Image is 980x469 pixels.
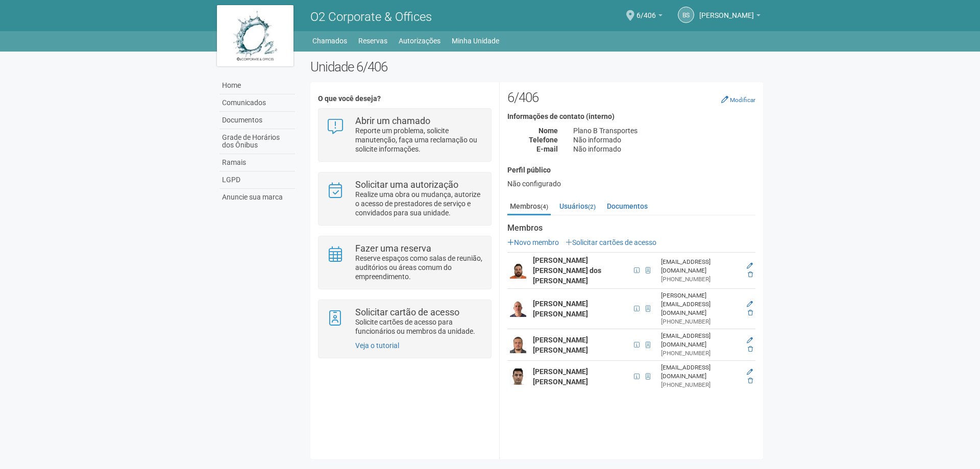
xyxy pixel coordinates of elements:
a: Chamados [312,34,347,48]
a: Novo membro [507,238,559,246]
a: BS [678,7,694,23]
img: logo.jpg [217,5,293,66]
div: Não informado [566,135,763,144]
a: Grade de Horários dos Ônibus [219,129,295,154]
a: Solicitar uma autorização Realize uma obra ou mudança, autorize o acesso de prestadores de serviç... [326,180,483,217]
a: Veja o tutorial [355,341,399,350]
strong: Fazer uma reserva [355,243,431,254]
p: Realize uma obra ou mudança, autorize o acesso de prestadores de serviço e convidados para sua un... [355,190,483,217]
p: Reserve espaços como salas de reunião, auditórios ou áreas comum do empreendimento. [355,254,483,281]
img: user.png [510,262,526,279]
a: Editar membro [747,337,753,344]
strong: [PERSON_NAME] [PERSON_NAME] [533,367,588,386]
div: [PHONE_NUMBER] [661,275,740,284]
strong: Abrir um chamado [355,115,430,126]
div: [EMAIL_ADDRESS][DOMAIN_NAME] [661,363,740,381]
div: Não informado [566,144,763,154]
div: [EMAIL_ADDRESS][DOMAIN_NAME] [661,332,740,349]
a: Solicitar cartões de acesso [566,238,656,246]
strong: Solicitar cartão de acesso [355,307,459,317]
strong: [PERSON_NAME] [PERSON_NAME] dos [PERSON_NAME] [533,256,601,285]
small: Modificar [730,96,755,104]
a: [PERSON_NAME] [699,13,761,21]
a: Excluir membro [748,345,753,353]
a: Abrir um chamado Reporte um problema, solicite manutenção, faça uma reclamação ou solicite inform... [326,116,483,154]
a: Reservas [358,34,387,48]
small: (4) [541,203,548,210]
img: user.png [510,337,526,353]
strong: [PERSON_NAME] [PERSON_NAME] [533,336,588,354]
span: O2 Corporate & Offices [310,10,432,24]
h4: O que você deseja? [318,95,491,103]
p: Reporte um problema, solicite manutenção, faça uma reclamação ou solicite informações. [355,126,483,154]
a: Ramais [219,154,295,171]
a: Minha Unidade [452,34,499,48]
a: Editar membro [747,262,753,269]
small: (2) [588,203,596,210]
strong: Nome [538,127,558,135]
h2: 6/406 [507,90,755,105]
strong: Telefone [529,136,558,144]
strong: Solicitar uma autorização [355,179,458,190]
span: Brenno Santos [699,2,754,19]
a: Comunicados [219,94,295,112]
a: Editar membro [747,301,753,308]
div: [PHONE_NUMBER] [661,381,740,389]
img: user.png [510,368,526,385]
a: LGPD [219,171,295,189]
strong: [PERSON_NAME] [PERSON_NAME] [533,300,588,318]
a: Autorizações [399,34,440,48]
h4: Informações de contato (interno) [507,113,755,120]
a: Excluir membro [748,309,753,316]
h4: Perfil público [507,166,755,174]
strong: Membros [507,224,755,233]
img: user.png [510,301,526,317]
a: Fazer uma reserva Reserve espaços como salas de reunião, auditórios ou áreas comum do empreendime... [326,244,483,281]
a: Usuários(2) [557,199,598,214]
a: Solicitar cartão de acesso Solicite cartões de acesso para funcionários ou membros da unidade. [326,308,483,336]
a: Excluir membro [748,377,753,384]
a: Documentos [604,199,650,214]
div: Plano B Transportes [566,126,763,135]
p: Solicite cartões de acesso para funcionários ou membros da unidade. [355,317,483,336]
a: Editar membro [747,368,753,376]
a: Membros(4) [507,199,551,215]
span: 6/406 [636,2,656,19]
div: [PERSON_NAME][EMAIL_ADDRESS][DOMAIN_NAME] [661,291,740,317]
div: [PHONE_NUMBER] [661,317,740,326]
div: Não configurado [507,179,755,188]
h2: Unidade 6/406 [310,59,763,75]
a: Excluir membro [748,271,753,278]
a: Modificar [721,95,755,104]
a: Home [219,77,295,94]
a: 6/406 [636,13,663,21]
a: Anuncie sua marca [219,189,295,206]
div: [EMAIL_ADDRESS][DOMAIN_NAME] [661,258,740,275]
div: [PHONE_NUMBER] [661,349,740,358]
strong: E-mail [536,145,558,153]
a: Documentos [219,112,295,129]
